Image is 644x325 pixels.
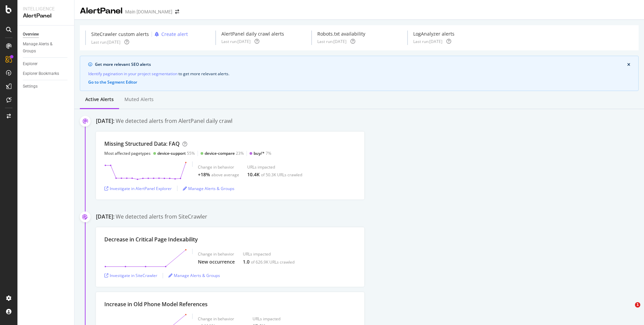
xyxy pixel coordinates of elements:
a: Overview [23,31,69,38]
button: Go to the Segment Editor [88,80,137,85]
div: Last run: [DATE] [221,39,251,44]
div: [DATE]: [96,213,114,221]
div: device-compare [205,150,235,156]
div: Change in behavior [198,316,245,322]
div: 55% [157,150,195,156]
div: Main [DOMAIN_NAME] [125,8,172,15]
div: Change in behavior [198,251,235,257]
button: Manage Alerts & Groups [168,270,220,281]
iframe: Intercom live chat [621,302,637,318]
div: Last run: [DATE] [317,39,346,44]
a: Investigate in SiteCrawler [104,273,157,278]
div: AlertPanel [80,5,122,17]
div: to get more relevant alerts . [88,70,630,77]
a: Manage Alerts & Groups [168,273,220,278]
div: info banner [80,56,639,91]
div: arrow-right-arrow-left [175,9,179,14]
div: Change in behavior [198,164,239,170]
div: Explorer Bookmarks [23,70,59,77]
button: close banner [626,61,632,68]
div: Last run: [DATE] [413,39,442,44]
div: We detected alerts from SiteCrawler [116,213,207,221]
div: Muted alerts [124,96,154,103]
div: of 626.9K URLs crawled [251,259,294,265]
div: Explorer [23,60,38,67]
a: Investigate in AlertPanel Explorer [104,186,172,191]
div: [DATE]: [96,117,114,125]
div: Active alerts [85,96,114,103]
button: Investigate in AlertPanel Explorer [104,183,172,194]
div: Decrease in Critical Page Indexability [104,236,198,243]
div: Intelligence [23,5,69,12]
div: Manage Alerts & Groups [23,41,63,55]
span: 1 [635,302,640,308]
div: 10.4K [247,171,260,178]
div: buy/* [254,150,265,156]
button: Investigate in SiteCrawler [104,270,157,281]
div: 7% [254,150,271,156]
div: above average [211,172,239,178]
div: Create alert [161,31,188,38]
div: SiteCrawler custom alerts [91,31,149,38]
a: Explorer Bookmarks [23,70,69,77]
div: 23% [205,150,244,156]
div: Increase in Old Phone Model References [104,300,208,308]
button: Manage Alerts & Groups [183,183,234,194]
div: URLs impacted [247,164,302,170]
div: Get more relevant SEO alerts [95,61,627,67]
a: Identify pagination in your project segmentation [88,70,177,77]
a: Explorer [23,60,69,67]
div: URLs impacted [253,316,310,322]
div: AlertPanel [23,12,69,20]
div: URLs impacted [243,251,294,257]
div: AlertPanel daily crawl alerts [221,31,284,37]
a: Settings [23,83,69,90]
a: Manage Alerts & Groups [183,186,234,191]
div: Most affected pagetypes [104,150,151,156]
div: New occurrence [198,259,235,265]
div: Settings [23,83,38,90]
div: of 50.3K URLs crawled [261,172,302,178]
div: LogAnalyzer alerts [413,31,454,37]
a: Manage Alerts & Groups [23,41,69,55]
div: Overview [23,31,39,38]
div: Missing Structured Data: FAQ [104,140,180,148]
div: device-support [157,150,186,156]
div: Last run: [DATE] [91,39,120,45]
div: +18% [198,171,210,178]
div: 1.0 [243,259,250,265]
div: Robots.txt availability [317,31,365,37]
div: We detected alerts from AlertPanel daily crawl [116,117,232,125]
button: Create alert [152,31,188,38]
